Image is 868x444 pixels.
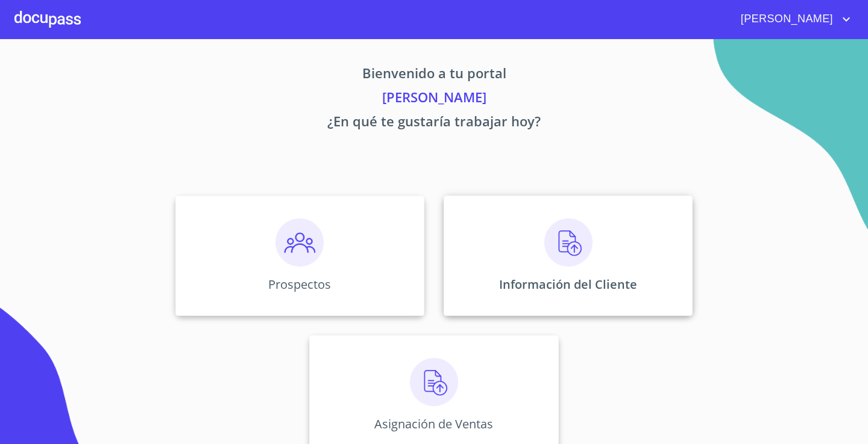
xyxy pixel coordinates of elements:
[63,63,805,87] p: Bienvenido a tu portal
[732,10,839,29] span: [PERSON_NAME]
[268,276,331,292] p: Prospectos
[275,218,324,267] img: prospectos.png
[63,111,805,135] p: ¿En qué te gustaría trabajar hoy?
[732,10,854,29] button: account of current user
[499,276,637,292] p: Información del Cliente
[410,358,458,406] img: carga.png
[374,416,493,432] p: Asignación de Ventas
[544,218,593,267] img: carga.png
[63,87,805,111] p: [PERSON_NAME]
